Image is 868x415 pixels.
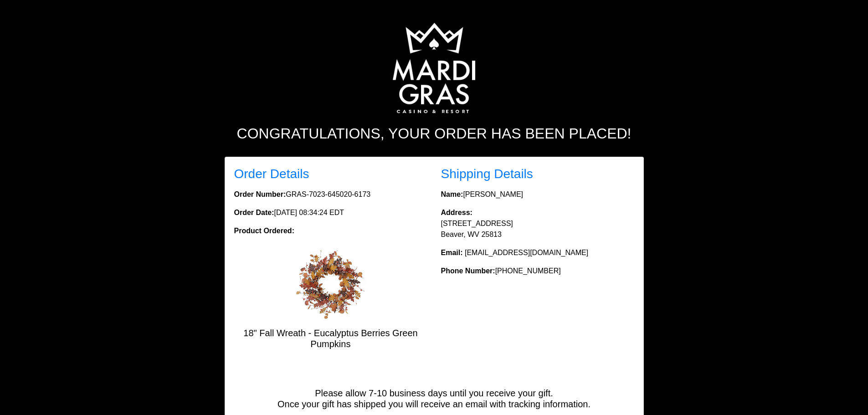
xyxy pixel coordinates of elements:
[441,267,495,275] strong: Phone Number:
[441,189,634,200] p: [PERSON_NAME]
[234,207,427,218] p: [DATE] 08:34:24 EDT
[441,166,634,182] h3: Shipping Details
[441,207,634,240] p: [STREET_ADDRESS] Beaver, WV 25813
[225,388,643,399] h5: Please allow 7-10 business days until you receive your gift.
[234,209,274,216] strong: Order Date:
[181,125,687,142] h2: Congratulations, your order has been placed!
[393,23,475,114] img: Logo
[441,209,473,216] strong: Address:
[234,189,427,200] p: GRAS-7023-645020-6173
[225,399,643,410] h5: Once your gift has shipped you will receive an email with tracking information.
[234,166,427,182] h3: Order Details
[234,328,427,349] h5: 18" Fall Wreath - Eucalyptus Berries Green Pumpkins
[294,247,367,320] img: 18" Fall Wreath - Eucalyptus Berries Green Pumpkins
[441,190,463,198] strong: Name:
[234,227,294,235] strong: Product Ordered:
[441,249,463,256] strong: Email:
[234,190,286,198] strong: Order Number:
[441,247,634,258] p: [EMAIL_ADDRESS][DOMAIN_NAME]
[441,266,634,277] p: [PHONE_NUMBER]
